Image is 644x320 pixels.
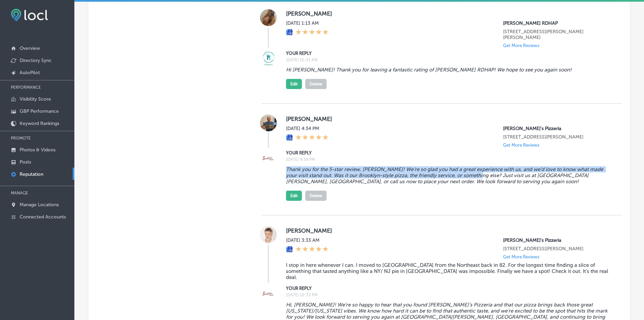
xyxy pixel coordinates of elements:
p: GBP Performance [20,108,59,114]
p: Directory Sync [20,58,52,63]
p: Get More Reviews [503,43,540,48]
label: [DATE] 10:33 PM [286,293,611,297]
label: [PERSON_NAME] [286,227,611,234]
p: Reputation [20,171,43,177]
p: 121 W Kern Ave [503,29,611,40]
p: Photos & Videos [20,147,55,153]
p: Overview [20,45,40,51]
button: Delete [305,191,327,201]
div: 5 Stars [295,134,329,142]
img: Image [260,285,277,302]
p: AutoPilot [20,70,40,76]
button: Edit [286,79,302,89]
p: Get More Reviews [503,143,540,148]
label: [PERSON_NAME] [286,115,611,122]
p: Visibility Score [20,96,51,102]
p: Serafina's Pizzeria [503,237,611,243]
div: 5 Stars [295,246,329,253]
img: Image [260,149,277,166]
blockquote: Thank you for the 5-star review, [PERSON_NAME]! We’re so glad you had a great experience with us,... [286,166,611,185]
label: YOUR REPLY [286,286,611,291]
label: [DATE] 4:34 PM [286,126,329,131]
p: Get More Reviews [503,254,540,259]
label: [DATE] 3:33 AM [286,237,329,243]
blockquote: Hi [PERSON_NAME]! Thank you for leaving a fantastic rating of [PERSON_NAME] RDHAP! We hope to see... [286,67,611,73]
img: Image [260,50,277,67]
p: 4125 Race Track Road [503,134,611,140]
div: 5 Stars [295,29,329,36]
button: Edit [286,191,302,201]
p: Connected Accounts [20,214,66,220]
img: fda3e92497d09a02dc62c9cd864e3231.png [11,9,48,21]
p: 4125 Race Track Road [503,246,611,252]
p: Posts [20,159,31,165]
label: [DATE] 10:31 AM [286,58,611,62]
p: Esmeralda Garza RDHAP [503,20,611,26]
p: Serafina's Pizzeria [503,126,611,131]
label: YOUR REPLY [286,150,611,155]
label: [PERSON_NAME] [286,10,611,17]
p: Keyword Rankings [20,121,59,126]
p: Manage Locations [20,202,59,208]
label: YOUR REPLY [286,51,611,56]
button: Delete [305,79,327,89]
label: [DATE] 1:13 AM [286,20,329,26]
label: [DATE] 9:59 PM [286,157,611,162]
blockquote: I stop in here whenever I can. I moved to [GEOGRAPHIC_DATA] from the Northeast back in 82. For th... [286,262,611,280]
